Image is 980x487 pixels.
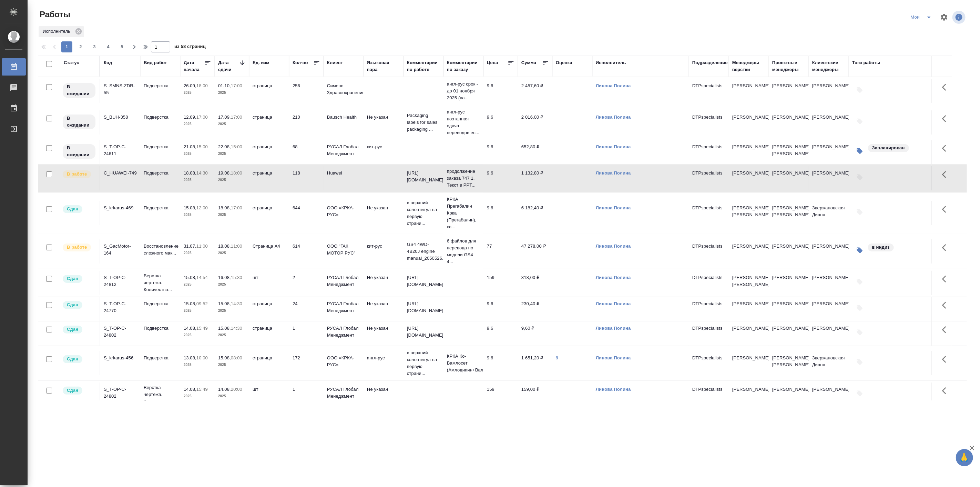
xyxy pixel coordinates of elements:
[62,300,96,310] div: Менеджер проверил работу исполнителя, передает ее на следующий этап
[327,325,360,339] p: РУСАЛ Глобал Менеджмент
[852,300,867,316] button: Добавить тэги
[483,166,518,190] td: 9.6
[104,355,137,361] div: S_krkarus-456
[39,26,84,37] div: Исполнитель
[144,114,177,121] p: Подверстка
[518,321,552,346] td: 9,60 ₽
[184,301,196,306] p: 15.08,
[196,83,208,88] p: 18:00
[144,143,177,150] p: Подверстка
[231,275,242,280] p: 15:30
[218,177,246,183] p: 2025
[407,59,440,73] div: Комментарии по работе
[184,89,211,96] p: 2025
[196,205,208,210] p: 12:00
[769,297,809,321] td: [PERSON_NAME]
[867,243,895,252] div: в индиз
[67,356,78,362] p: Сдан
[852,274,867,289] button: Добавить тэги
[75,43,86,50] span: 2
[518,166,552,190] td: 1 132,80 ₽
[732,274,765,288] p: [PERSON_NAME], [PERSON_NAME]
[218,281,246,288] p: 2025
[732,300,765,307] p: [PERSON_NAME]
[231,83,242,88] p: 17:00
[144,325,177,332] p: Подверстка
[89,41,100,52] button: 3
[218,307,246,314] p: 2025
[327,205,360,218] p: ООО «КРКА-РУС»
[959,450,970,465] span: 🙏
[518,201,552,225] td: 6 182,40 ₽
[596,301,631,306] a: Линова Полина
[289,321,324,346] td: 1
[407,199,440,227] p: в верхний колонтитул на первую страни...
[556,355,558,360] a: 9
[689,297,729,321] td: DTPspecialists
[103,43,114,50] span: 4
[144,300,177,307] p: Подверстка
[364,201,404,225] td: Не указан
[447,81,480,101] p: англ-рус срок - до 01 ноября 2025 (ва...
[852,205,867,220] button: Добавить тэги
[289,166,324,190] td: 118
[407,241,440,262] p: GS4 4WD-4B20J engine manual_2050526.p...
[62,355,96,364] div: Менеджер проверил работу исполнителя, передает ее на следующий этап
[521,59,536,66] div: Сумма
[144,59,167,66] div: Вид работ
[769,239,809,264] td: [PERSON_NAME]
[483,201,518,225] td: 9.6
[732,243,765,250] p: [PERSON_NAME]
[518,297,552,321] td: 230,40 ₽
[196,243,208,249] p: 11:00
[196,144,208,149] p: 15:00
[218,89,246,96] p: 2025
[253,59,269,66] div: Ед. изм
[367,59,400,73] div: Языковая пара
[732,82,765,89] p: [PERSON_NAME]
[104,205,137,211] div: S_krkarus-469
[732,355,765,361] p: [PERSON_NAME]
[289,297,324,321] td: 24
[327,355,360,368] p: ООО «КРКА-РУС»
[809,79,849,103] td: [PERSON_NAME]
[852,82,867,98] button: Добавить тэги
[483,239,518,264] td: 77
[218,355,231,360] p: 15.08,
[144,170,177,177] p: Подверстка
[104,325,137,339] div: S_T-OP-C-24802
[938,382,955,399] button: Здесь прячутся важные кнопки
[689,239,729,264] td: DTPspecialists
[196,115,208,120] p: 17:00
[689,79,729,103] td: DTPspecialists
[184,205,196,210] p: 15.08,
[104,300,137,314] div: S_T-OP-C-24770
[908,12,936,23] div: split button
[249,382,289,407] td: шт
[938,201,955,218] button: Здесь прячутся важные кнопки
[293,59,308,66] div: Кол-во
[556,59,572,66] div: Оценка
[184,361,211,368] p: 2025
[184,177,211,183] p: 2025
[596,355,631,360] a: Линова Полина
[231,115,242,120] p: 17:00
[938,321,955,338] button: Здесь прячутся важные кнопки
[144,82,177,89] p: Подверстка
[689,351,729,375] td: DTPspecialists
[812,59,845,73] div: Клиентские менеджеры
[732,143,765,150] p: [PERSON_NAME]
[249,271,289,295] td: шт
[327,114,360,121] p: Bausch Health
[249,110,289,135] td: страница
[218,332,246,339] p: 2025
[218,150,246,157] p: 2025
[809,110,849,135] td: [PERSON_NAME]
[184,275,196,280] p: 15.08,
[518,271,552,295] td: 318,00 ₽
[104,59,112,66] div: Код
[769,79,809,103] td: [PERSON_NAME]
[289,239,324,264] td: 614
[249,201,289,225] td: страница
[249,166,289,190] td: страница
